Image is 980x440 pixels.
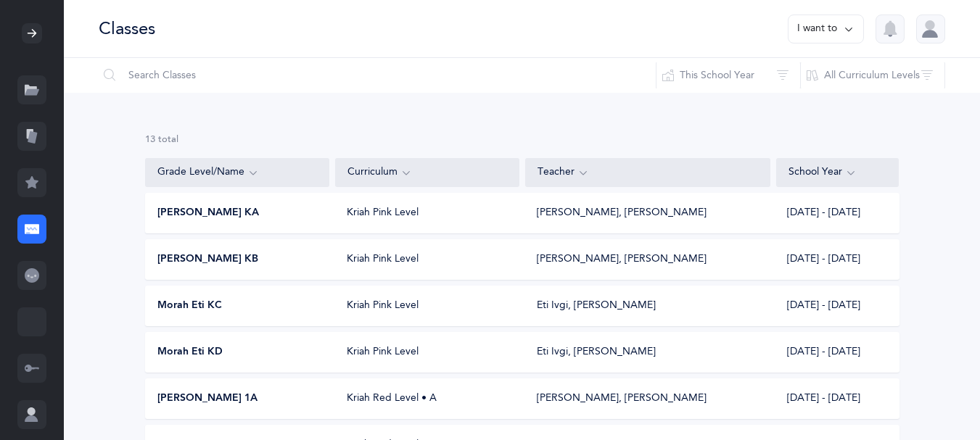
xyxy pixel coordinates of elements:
span: [PERSON_NAME] KA [157,206,259,220]
iframe: Drift Widget Chat Controller [907,368,963,423]
button: This School Year [656,58,801,93]
span: Morah Eti KC [157,299,222,313]
div: Teacher [538,165,758,180]
span: [PERSON_NAME] 1A [157,391,258,406]
div: [PERSON_NAME], [PERSON_NAME] [537,391,707,406]
button: All Curriculum Levels [800,58,945,93]
div: Kriah Pink Level [335,345,519,360]
div: [DATE] - [DATE] [775,252,898,267]
div: Eti Ivgi, [PERSON_NAME] [537,299,656,313]
div: Classes [99,17,155,41]
span: [PERSON_NAME] KB [157,252,258,267]
div: Kriah Red Level • A [335,391,519,406]
div: Kriah Pink Level [335,252,519,267]
span: Morah Eti KD [157,345,223,360]
div: [DATE] - [DATE] [775,299,898,313]
span: total [158,134,178,144]
div: [DATE] - [DATE] [775,345,898,360]
button: I want to [788,14,864,43]
div: Kriah Pink Level [335,206,519,220]
input: Search Classes [98,58,656,93]
div: 13 [145,133,899,146]
div: [DATE] - [DATE] [775,391,898,406]
div: Grade Level/Name [157,165,317,180]
div: [DATE] - [DATE] [775,206,898,220]
div: Eti Ivgi, [PERSON_NAME] [537,345,656,360]
div: [PERSON_NAME], [PERSON_NAME] [537,252,707,267]
div: [PERSON_NAME], [PERSON_NAME] [537,206,707,220]
div: Kriah Pink Level [335,299,519,313]
div: Curriculum [347,165,507,180]
div: School Year [788,165,887,180]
